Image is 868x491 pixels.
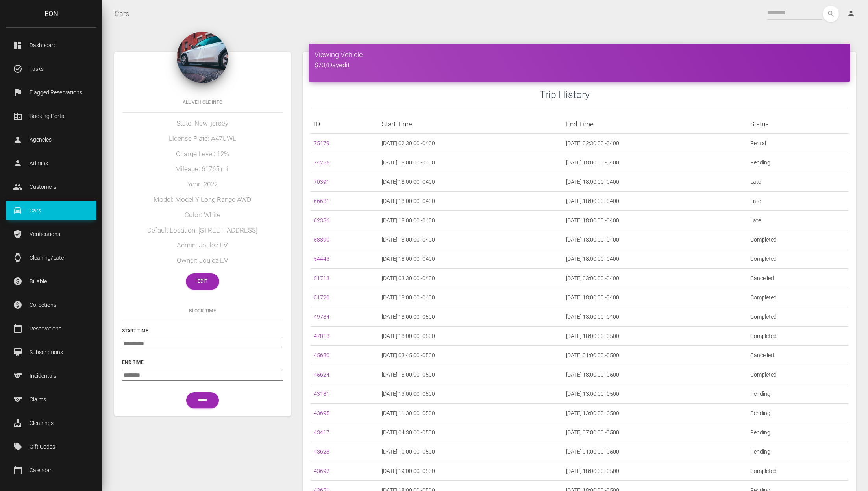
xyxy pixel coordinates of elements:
a: 62386 [314,217,329,223]
td: [DATE] 03:30:00 -0400 [379,269,563,288]
td: [DATE] 18:00:00 -0400 [379,153,563,172]
a: 43692 [314,468,329,474]
td: [DATE] 18:00:00 -0500 [379,365,563,384]
a: person Admins [6,153,96,173]
p: Cleaning/Late [12,252,91,264]
p: Flagged Reservations [12,87,91,98]
h4: Viewing Vehicle [315,50,844,59]
p: Reservations [12,323,91,334]
td: [DATE] 10:00:00 -0500 [379,442,563,461]
p: Cars [12,205,91,216]
td: [DATE] 07:00:00 -0500 [563,423,747,442]
p: Calendar [12,464,91,476]
td: Cancelled [747,346,848,365]
th: End Time [563,114,747,134]
p: Billable [12,275,91,287]
td: Late [747,211,848,230]
a: dashboard Dashboard [6,35,96,55]
th: Status [747,114,848,134]
td: [DATE] 18:00:00 -0400 [563,249,747,269]
td: Pending [747,384,848,404]
button: search [823,6,839,22]
a: 43181 [314,391,329,397]
p: Tasks [12,63,91,75]
th: Start Time [379,114,563,134]
h6: All Vehicle Info [122,99,283,106]
td: [DATE] 18:00:00 -0500 [379,327,563,346]
a: 45624 [314,371,329,378]
td: [DATE] 18:00:00 -0400 [563,288,747,307]
a: 49784 [314,314,329,320]
td: Completed [747,249,848,269]
td: [DATE] 18:00:00 -0400 [563,230,747,249]
td: [DATE] 18:00:00 -0400 [379,192,563,211]
a: Edit [186,273,219,290]
a: 74255 [314,159,329,166]
td: [DATE] 18:00:00 -0400 [563,172,747,192]
p: Subscriptions [12,346,91,358]
h5: License Plate: A47UWL [122,134,283,144]
a: flag Flagged Reservations [6,83,96,102]
a: calendar_today Reservations [6,319,96,338]
td: [DATE] 13:00:00 -0500 [379,384,563,404]
h5: Model: Model Y Long Range AWD [122,195,283,205]
td: [DATE] 18:00:00 -0400 [379,249,563,269]
a: person [841,6,862,22]
td: [DATE] 03:00:00 -0400 [563,269,747,288]
h5: Color: White [122,210,283,220]
a: 70391 [314,179,329,185]
p: Customers [12,181,91,193]
td: [DATE] 18:00:00 -0400 [563,153,747,172]
h5: Admin: Joulez EV [122,241,283,250]
a: sports Incidentals [6,366,96,386]
a: watch Cleaning/Late [6,248,96,268]
th: ID [311,114,379,134]
td: Completed [747,327,848,346]
p: Cleanings [12,417,91,429]
a: 58390 [314,236,329,243]
a: 47813 [314,333,329,339]
a: card_membership Subscriptions [6,342,96,362]
td: [DATE] 13:00:00 -0500 [563,384,747,404]
a: paid Billable [6,271,96,291]
td: [DATE] 18:00:00 -0500 [563,461,747,481]
p: Claims [12,393,91,405]
a: sports Claims [6,389,96,409]
td: [DATE] 18:00:00 -0400 [563,211,747,230]
td: [DATE] 18:00:00 -0400 [379,211,563,230]
h5: $70/Day [315,61,844,70]
td: [DATE] 18:00:00 -0500 [379,307,563,327]
td: [DATE] 18:00:00 -0400 [379,230,563,249]
a: person Agencies [6,130,96,150]
a: people Customers [6,177,96,197]
h5: Year: 2022 [122,180,283,189]
p: Admins [12,157,91,169]
p: Collections [12,299,91,311]
a: 66631 [314,198,329,204]
td: [DATE] 18:00:00 -0500 [563,365,747,384]
a: 75179 [314,140,329,146]
td: [DATE] 03:45:00 -0500 [379,346,563,365]
a: 43628 [314,449,329,455]
p: Dashboard [12,39,91,51]
td: Pending [747,153,848,172]
h6: Block Time [122,307,283,314]
a: cleaning_services Cleanings [6,413,96,433]
h6: Start Time [122,327,283,334]
i: person [847,9,855,17]
a: Cars [115,4,129,24]
td: [DATE] 19:00:00 -0500 [379,461,563,481]
td: Pending [747,442,848,461]
a: corporate_fare Booking Portal [6,106,96,126]
td: [DATE] 11:30:00 -0500 [379,404,563,423]
h5: State: New_jersey [122,119,283,128]
td: [DATE] 18:00:00 -0400 [379,288,563,307]
td: Completed [747,288,848,307]
td: Late [747,192,848,211]
td: [DATE] 04:30:00 -0500 [379,423,563,442]
p: Verifications [12,228,91,240]
td: Cancelled [747,269,848,288]
p: Booking Portal [12,110,91,122]
a: edit [339,61,350,69]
